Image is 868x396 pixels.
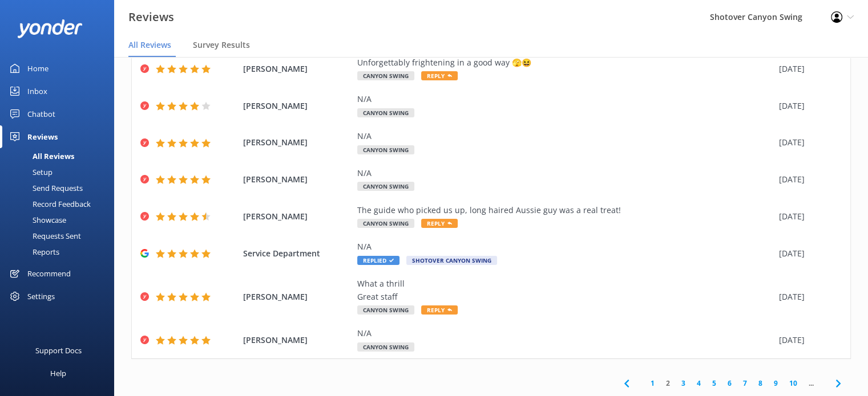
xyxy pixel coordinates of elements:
[768,378,784,389] a: 9
[243,291,352,303] span: [PERSON_NAME]
[7,196,91,212] div: Record Feedback
[27,80,47,103] div: Inbox
[7,212,114,228] a: Showcase
[779,247,836,260] div: [DATE]
[706,378,722,389] a: 5
[357,71,414,80] span: Canyon Swing
[779,136,836,149] div: [DATE]
[357,204,773,217] div: The guide who picked us up, long haired Aussie guy was a real treat!
[357,342,414,352] span: Canyon Swing
[357,277,773,303] div: What a thrill Great staff
[243,210,352,223] span: [PERSON_NAME]
[357,305,414,315] span: Canyon Swing
[7,164,53,180] div: Setup
[357,256,399,265] span: Replied
[357,182,414,191] span: Canyon Swing
[779,173,836,186] div: [DATE]
[7,228,81,244] div: Requests Sent
[737,378,753,389] a: 7
[7,148,114,164] a: All Reviews
[7,196,114,212] a: Record Feedback
[357,108,414,117] span: Canyon Swing
[660,378,676,389] a: 2
[357,240,773,253] div: N/A
[691,378,706,389] a: 4
[7,180,114,196] a: Send Requests
[243,136,352,149] span: [PERSON_NAME]
[357,219,414,228] span: Canyon Swing
[27,57,49,80] div: Home
[27,125,58,148] div: Reviews
[7,212,66,228] div: Showcase
[7,244,59,260] div: Reports
[243,247,352,260] span: Service Department
[27,103,55,125] div: Chatbot
[7,164,114,180] a: Setup
[357,145,414,154] span: Canyon Swing
[421,305,458,315] span: Reply
[243,100,352,112] span: [PERSON_NAME]
[35,339,82,362] div: Support Docs
[128,39,171,51] span: All Reviews
[17,19,83,38] img: yonder-white-logo.png
[722,378,737,389] a: 6
[357,56,773,69] div: Unforgettably frightening in a good way 🫣😆
[676,378,691,389] a: 3
[779,63,836,75] div: [DATE]
[803,378,819,389] span: ...
[406,256,497,265] span: Shotover Canyon Swing
[7,180,83,196] div: Send Requests
[7,244,114,260] a: Reports
[243,334,352,346] span: [PERSON_NAME]
[357,93,773,105] div: N/A
[7,228,114,244] a: Requests Sent
[779,291,836,303] div: [DATE]
[753,378,768,389] a: 8
[784,378,803,389] a: 10
[193,39,250,51] span: Survey Results
[27,262,71,285] div: Recommend
[421,219,458,228] span: Reply
[357,167,773,179] div: N/A
[779,210,836,223] div: [DATE]
[779,334,836,346] div: [DATE]
[645,378,660,389] a: 1
[7,148,74,164] div: All Reviews
[421,71,458,80] span: Reply
[50,362,66,385] div: Help
[27,285,55,308] div: Settings
[128,8,174,26] h3: Reviews
[357,327,773,340] div: N/A
[243,173,352,186] span: [PERSON_NAME]
[357,130,773,142] div: N/A
[243,63,352,75] span: [PERSON_NAME]
[779,100,836,112] div: [DATE]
